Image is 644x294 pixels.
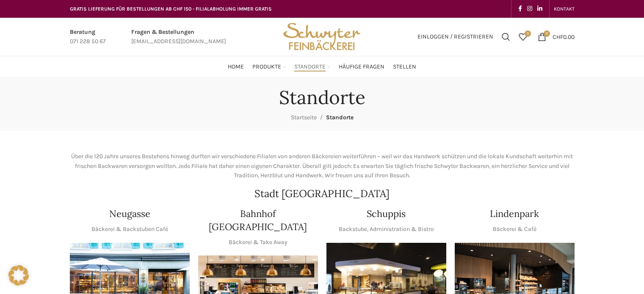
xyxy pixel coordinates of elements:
[252,63,281,71] span: Produkte
[70,189,575,199] h2: Stadt [GEOGRAPHIC_DATA]
[326,114,354,121] span: Standorte
[553,33,563,40] span: CHF
[367,207,406,220] h4: Schuppis
[535,3,545,15] a: Linkedin social link
[339,225,434,234] p: Backstube, Administration & Bistro
[91,225,168,234] p: Bäckerei & Backstuben Café
[280,33,363,40] a: Site logo
[66,58,579,75] div: Main navigation
[280,18,363,56] img: Bäckerei Schwyter
[525,30,531,37] span: 0
[228,63,244,71] span: Home
[70,152,575,180] p: Über die 120 Jahre unseres Bestehens hinweg durften wir verschiedene Filialen von anderen Bäckere...
[228,58,244,75] a: Home
[554,0,575,17] a: KONTAKT
[533,28,579,45] a: 0 CHF0.00
[493,225,536,234] p: Bäckerei & Café
[109,207,150,220] h4: Neugasse
[514,28,531,45] div: Meine Wunschliste
[490,207,539,220] h4: Lindenpark
[498,28,514,45] a: Suchen
[413,28,498,45] a: Einloggen / Registrieren
[553,33,575,40] bdi: 0.00
[252,58,286,75] a: Produkte
[417,34,493,40] span: Einloggen / Registrieren
[550,0,579,17] div: Secondary navigation
[339,63,384,71] span: Häufige Fragen
[131,27,226,47] a: Infobox link
[229,238,287,247] p: Bäckerei & Take Away
[70,6,272,12] span: GRATIS LIEFERUNG FÜR BESTELLUNGEN AB CHF 150 - FILIALABHOLUNG IMMER GRATIS
[339,58,384,75] a: Häufige Fragen
[294,58,330,75] a: Standorte
[279,86,365,109] h1: Standorte
[393,58,416,75] a: Stellen
[393,63,416,71] span: Stellen
[294,63,326,71] span: Standorte
[554,6,575,12] span: KONTAKT
[544,30,550,37] span: 0
[291,114,317,121] a: Startseite
[514,28,531,45] a: 0
[525,3,535,15] a: Instagram social link
[70,27,106,47] a: Infobox link
[198,207,318,234] h4: Bahnhof [GEOGRAPHIC_DATA]
[516,3,525,15] a: Facebook social link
